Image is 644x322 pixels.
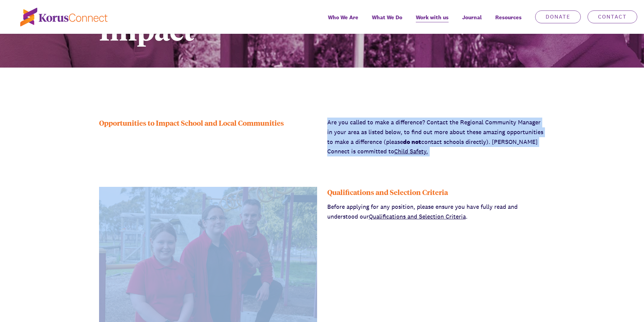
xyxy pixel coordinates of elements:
[409,9,455,34] a: Work with us
[365,9,409,34] a: What We Do
[488,9,528,34] div: Resources
[327,118,545,156] p: Are you called to make a difference? Contact the Regional Community Manager in your area as liste...
[394,147,428,155] a: Child Safety.
[535,10,581,23] a: Donate
[372,13,402,22] span: What We Do
[455,9,488,34] a: Journal
[20,8,108,26] img: korus-connect%2Fc5177985-88d5-491d-9cd7-4a1febad1357_logo.svg
[327,202,545,222] p: Before applying for any position, please ensure you have fully read and understood our .
[462,13,482,22] span: Journal
[416,13,449,22] span: Work with us
[403,138,421,146] strong: do not
[327,187,545,197] div: Qualifications and Selection Criteria
[588,10,637,23] a: Contact
[328,13,358,22] span: Who We Are
[321,9,365,34] a: Who We Are
[99,118,317,156] div: Opportunities to Impact School and Local Communities
[369,213,466,220] a: Qualifications and Selection Criteria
